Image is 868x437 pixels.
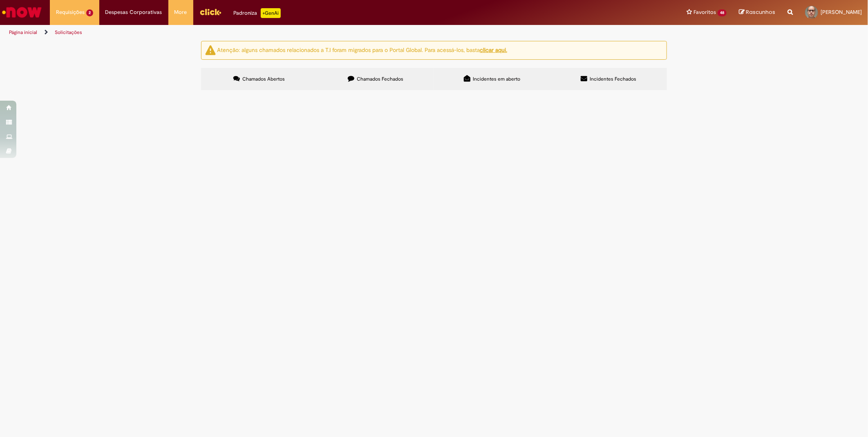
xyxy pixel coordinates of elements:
span: Despesas Corporativas [105,8,162,16]
a: Solicitações [55,29,82,36]
a: Página inicial [9,29,37,36]
img: ServiceNow [1,4,43,20]
span: Favoritos [694,8,716,16]
span: Incidentes Fechados [590,76,637,82]
span: Requisições [56,8,85,16]
ng-bind-html: Atenção: alguns chamados relacionados a T.I foram migrados para o Portal Global. Para acessá-los,... [217,46,507,54]
img: click_logo_yellow_360x200.png [199,6,221,18]
span: Incidentes em aberto [473,76,521,82]
span: Rascunhos [746,8,775,16]
span: 2 [86,9,93,16]
a: Rascunhos [739,9,775,16]
a: clicar aqui. [480,46,507,54]
div: Padroniza [234,8,281,18]
span: More [174,8,187,16]
ul: Trilhas de página [6,25,573,40]
span: Chamados Abertos [243,76,285,82]
p: +GenAi [261,8,281,18]
span: [PERSON_NAME] [821,9,862,16]
span: Chamados Fechados [357,76,404,82]
span: 48 [718,9,727,16]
